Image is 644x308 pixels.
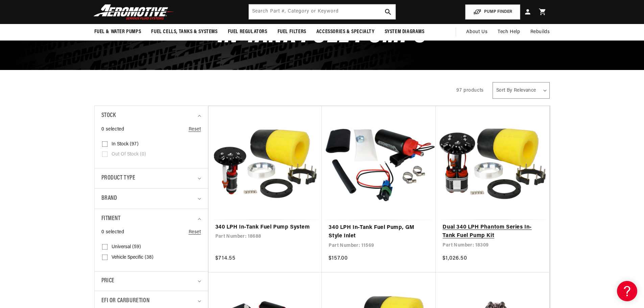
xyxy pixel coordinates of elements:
[112,141,139,147] span: In stock (97)
[151,28,217,35] span: Fuel Cells, Tanks & Systems
[189,126,201,133] a: Reset
[101,168,201,188] summary: Product type (0 selected)
[94,28,141,35] span: Fuel & Water Pumps
[498,28,520,36] span: Tech Help
[112,255,153,261] span: Vehicle Specific (38)
[101,106,201,126] summary: Stock (0 selected)
[329,223,429,241] a: 340 LPH In-Tank Fuel Pump, GM Style Inlet
[278,28,306,35] span: Fuel Filters
[101,229,124,236] span: 0 selected
[456,88,484,93] span: 97 products
[101,209,201,229] summary: Fitment (0 selected)
[223,24,272,40] summary: Fuel Regulators
[89,24,146,40] summary: Fuel & Water Pumps
[146,24,222,40] summary: Fuel Cells, Tanks & Systems
[465,4,520,20] button: PUMP FINDER
[92,4,176,20] img: Aeromotive
[272,24,311,40] summary: Fuel Filters
[385,28,425,35] span: System Diagrams
[101,126,124,133] span: 0 selected
[112,244,141,250] span: Universal (59)
[466,29,487,34] span: About Us
[112,151,146,158] span: Out of stock (0)
[215,223,315,232] a: 340 LPH In-Tank Fuel Pump System
[530,28,550,36] span: Rebuilds
[525,24,555,40] summary: Rebuilds
[101,189,201,209] summary: Brand (0 selected)
[461,24,493,40] a: About Us
[443,223,543,240] a: Dual 340 LPH Phantom Series In-Tank Fuel Pump Kit
[249,4,396,19] input: Search by Part Number, Category or Keyword
[101,271,201,291] summary: Price
[381,4,396,19] button: search button
[101,173,136,183] span: Product type
[316,28,375,35] span: Accessories & Specialty
[101,111,116,121] span: Stock
[228,28,267,35] span: Fuel Regulators
[101,277,115,286] span: Price
[493,24,525,40] summary: Tech Help
[189,229,201,236] a: Reset
[101,194,117,204] span: Brand
[101,296,150,306] span: EFI or Carburetion
[380,24,430,40] summary: System Diagrams
[311,24,380,40] summary: Accessories & Specialty
[101,214,121,224] span: Fitment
